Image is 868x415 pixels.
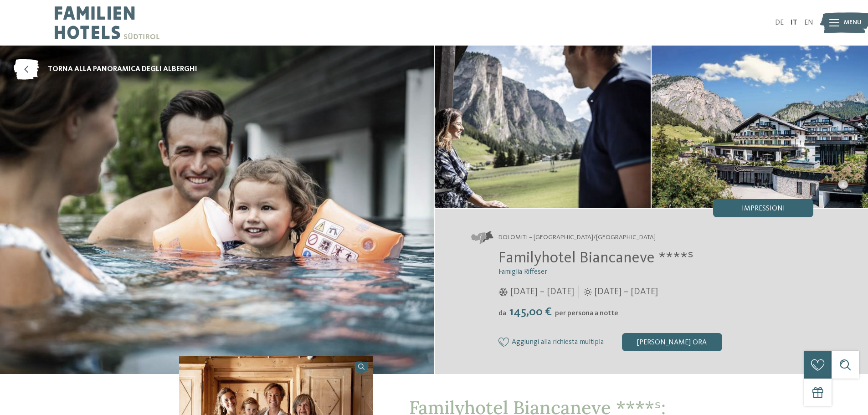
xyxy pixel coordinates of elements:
span: Impressioni [742,205,785,212]
span: [DATE] – [DATE] [510,286,574,298]
a: EN [804,19,813,26]
img: Il nostro family hotel a Selva: una vacanza da favola [435,46,651,208]
span: Dolomiti – [GEOGRAPHIC_DATA]/[GEOGRAPHIC_DATA] [498,233,656,242]
a: torna alla panoramica degli alberghi [14,59,197,80]
span: torna alla panoramica degli alberghi [48,64,197,74]
img: Il nostro family hotel a Selva: una vacanza da favola [652,46,868,208]
span: per persona a notte [555,310,618,317]
span: Familyhotel Biancaneve ****ˢ [498,250,693,266]
span: da [498,310,506,317]
i: Orari d'apertura estate [584,288,592,296]
a: IT [791,19,797,26]
div: [PERSON_NAME] ora [622,333,722,351]
span: Menu [844,18,862,27]
i: Orari d'apertura inverno [498,288,508,296]
span: [DATE] – [DATE] [594,286,658,298]
span: 145,00 € [507,306,554,318]
a: DE [775,19,784,26]
span: Famiglia Riffeser [498,268,547,276]
span: Aggiungi alla richiesta multipla [512,338,604,347]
